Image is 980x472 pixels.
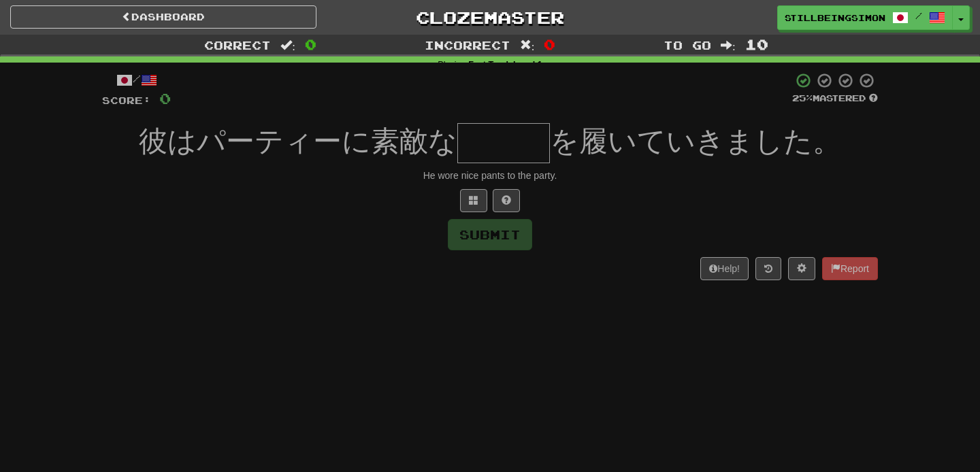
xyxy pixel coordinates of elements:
[468,60,542,69] strong: Fast Track Level 1
[520,39,535,51] span: :
[792,92,813,103] span: 25 %
[305,36,316,52] span: 0
[700,257,749,280] button: Help!
[792,92,878,105] div: Mastered
[664,38,711,52] span: To go
[777,5,953,30] a: StillBeingSimon /
[755,257,781,280] button: Round history (alt+y)
[915,11,922,20] span: /
[493,189,520,212] button: Single letter hint - you only get 1 per sentence and score half the points! alt+h
[139,125,457,157] span: 彼はパーティーに素敵な
[204,38,271,52] span: Correct
[159,90,171,107] span: 0
[822,257,878,280] button: Report
[280,39,295,51] span: :
[337,5,643,29] a: Clozemaster
[448,219,532,250] button: Submit
[102,72,171,89] div: /
[745,36,768,52] span: 10
[721,39,736,51] span: :
[10,5,316,29] a: Dashboard
[544,36,555,52] span: 0
[550,125,841,157] span: を履いていきました。
[785,12,885,24] span: StillBeingSimon
[425,38,510,52] span: Incorrect
[460,189,487,212] button: Switch sentence to multiple choice alt+p
[102,169,878,182] div: He wore nice pants to the party.
[102,95,151,106] span: Score:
